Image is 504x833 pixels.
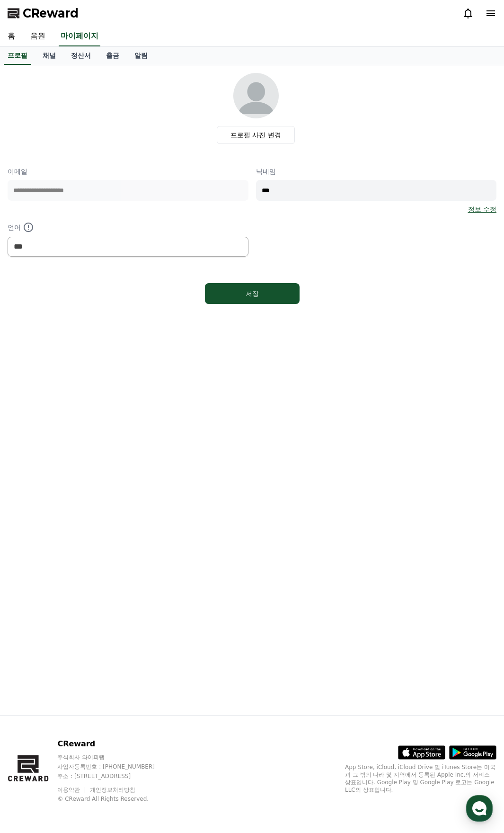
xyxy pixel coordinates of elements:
a: 프로필 [4,47,31,65]
a: 출금 [98,47,127,65]
p: 사업자등록번호 : [PHONE_NUMBER] [57,763,173,770]
a: 마이페이지 [59,27,100,46]
a: 이용약관 [57,787,87,793]
span: CReward [23,6,79,21]
p: 주소 : [STREET_ADDRESS] [57,772,173,780]
a: 음원 [23,27,53,46]
a: 채널 [35,47,63,65]
button: 저장 [205,283,300,304]
a: 정산서 [63,47,98,65]
img: profile_image [233,73,279,118]
p: © CReward All Rights Reserved. [57,795,173,803]
p: App Store, iCloud, iCloud Drive 및 iTunes Store는 미국과 그 밖의 나라 및 지역에서 등록된 Apple Inc.의 서비스 상표입니다. Goo... [345,763,496,794]
a: 개인정보처리방침 [90,787,135,793]
a: CReward [8,6,79,21]
p: 언어 [8,222,248,233]
p: 닉네임 [256,167,497,176]
p: 이메일 [8,167,248,176]
a: 알림 [127,47,155,65]
p: 주식회사 와이피랩 [57,753,173,761]
p: CReward [57,738,173,750]
div: 저장 [224,289,281,298]
label: 프로필 사진 변경 [217,126,295,144]
a: 정보 수정 [468,205,496,214]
